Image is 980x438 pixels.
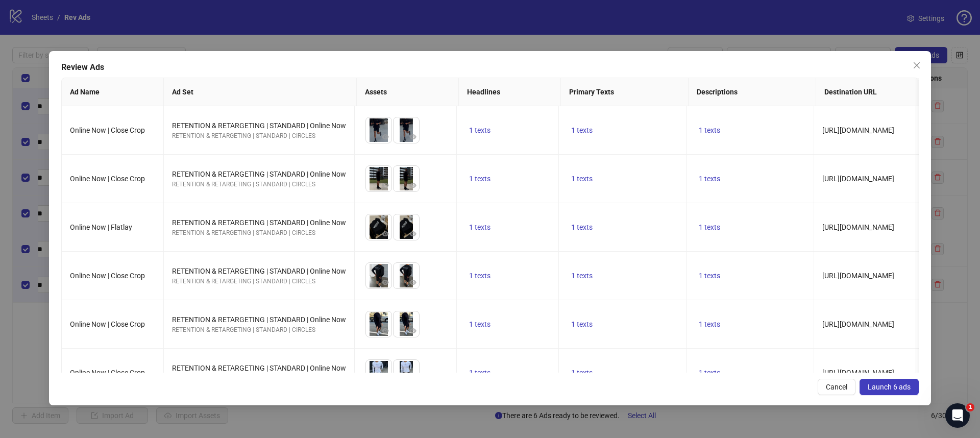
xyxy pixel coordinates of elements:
div: RETENTION & RETARGETING | STANDARD | Online Now [172,120,346,131]
span: 1 texts [571,126,593,134]
button: 1 texts [695,318,724,330]
span: eye [382,133,389,140]
th: Assets [357,78,459,106]
span: 1 texts [699,320,720,328]
span: 1 texts [571,272,593,280]
img: Asset 1 [366,117,391,143]
span: [URL][DOMAIN_NAME] [822,369,894,377]
th: Primary Texts [561,78,689,106]
span: 1 texts [571,369,593,377]
span: [URL][DOMAIN_NAME] [822,175,894,183]
div: RETENTION & RETARGETING | STANDARD | CIRCLES [172,228,346,238]
th: Descriptions [689,78,816,106]
button: 1 texts [465,318,495,330]
img: Asset 2 [394,117,419,143]
button: Preview [407,131,419,143]
button: Preview [379,276,391,288]
button: Preview [379,179,391,191]
button: 1 texts [465,221,495,233]
span: 1 texts [469,272,491,280]
img: Asset 1 [366,263,391,288]
button: 1 texts [695,367,724,379]
span: 1 texts [571,320,593,328]
button: 1 texts [695,270,724,282]
img: Asset 1 [366,214,391,240]
button: 1 texts [567,318,597,330]
span: eye [409,327,416,334]
button: Launch 6 ads [860,379,919,395]
span: eye [409,182,416,189]
div: RETENTION & RETARGETING | STANDARD | Online Now [172,314,346,325]
span: 1 texts [571,223,593,231]
span: Online Now | Close Crop [70,175,145,183]
span: 1 texts [699,369,720,377]
button: Preview [379,325,391,337]
button: 1 texts [695,221,724,233]
div: RETENTION & RETARGETING | STANDARD | CIRCLES [172,131,346,141]
span: Online Now | Close Crop [70,272,145,280]
button: Preview [379,228,391,240]
div: RETENTION & RETARGETING | STANDARD | Online Now [172,265,346,277]
span: eye [409,279,416,286]
span: 1 texts [699,126,720,134]
iframe: Intercom live chat [945,403,970,428]
button: Preview [407,228,419,240]
span: eye [382,182,389,189]
span: 1 texts [571,175,593,183]
span: Launch 6 ads [868,383,911,391]
button: 1 texts [465,270,495,282]
img: Asset 2 [394,214,419,240]
span: Online Now | Close Crop [70,320,145,328]
button: Preview [407,179,419,191]
span: [URL][DOMAIN_NAME] [822,223,894,231]
button: 1 texts [465,367,495,379]
img: Asset 1 [366,311,391,337]
span: Online Now | Close Crop [70,126,145,134]
button: 1 texts [695,124,724,136]
th: Destination URL [816,78,918,106]
button: Cancel [818,379,855,395]
button: Preview [407,325,419,337]
button: Preview [379,131,391,143]
img: Asset 2 [394,311,419,337]
span: eye [382,327,389,334]
span: [URL][DOMAIN_NAME] [822,126,894,134]
span: Cancel [826,383,847,391]
span: 1 texts [699,223,720,231]
span: 1 texts [699,175,720,183]
img: Asset 1 [366,360,391,385]
div: RETENTION & RETARGETING | STANDARD | Online Now [172,168,346,180]
span: eye [382,230,389,237]
span: close [913,61,921,69]
button: 1 texts [567,173,597,185]
span: Online Now | Close Crop [70,369,145,377]
div: Review Ads [61,61,919,74]
img: Asset 2 [394,263,419,288]
span: 1 [966,403,974,411]
span: [URL][DOMAIN_NAME] [822,272,894,280]
div: RETENTION & RETARGETING | STANDARD | Online Now [172,362,346,374]
button: Preview [407,276,419,288]
span: 1 texts [469,175,491,183]
span: eye [409,133,416,140]
img: Asset 1 [366,166,391,191]
button: 1 texts [465,124,495,136]
button: 1 texts [567,124,597,136]
span: eye [382,279,389,286]
span: 1 texts [469,369,491,377]
th: Headlines [459,78,561,106]
span: 1 texts [469,320,491,328]
div: RETENTION & RETARGETING | STANDARD | CIRCLES [172,180,346,189]
button: 1 texts [465,173,495,185]
span: eye [409,230,416,237]
span: [URL][DOMAIN_NAME] [822,320,894,328]
span: 1 texts [699,272,720,280]
img: Asset 2 [394,360,419,385]
button: 1 texts [567,221,597,233]
th: Ad Name [62,78,164,106]
div: RETENTION & RETARGETING | STANDARD | CIRCLES [172,277,346,286]
button: 1 texts [567,367,597,379]
span: 1 texts [469,126,491,134]
button: 1 texts [695,173,724,185]
div: RETENTION & RETARGETING | STANDARD | Online Now [172,217,346,228]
